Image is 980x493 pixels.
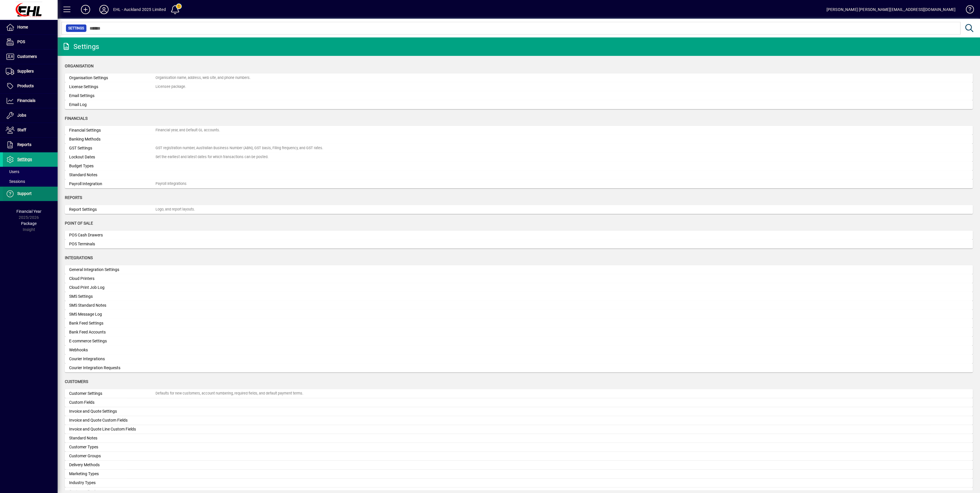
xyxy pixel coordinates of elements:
[69,285,156,291] div: Cloud Print Job Log
[65,221,93,225] span: Point of Sale
[17,98,35,103] span: Financials
[76,4,95,15] button: Add
[3,94,58,108] a: Financials
[65,379,88,384] span: Customers
[3,108,58,123] a: Jobs
[3,35,58,49] a: POS
[65,91,973,100] a: Email Settings
[65,469,973,478] a: Marketing Types
[826,5,956,14] div: [PERSON_NAME] [PERSON_NAME][EMAIL_ADDRESS][DOMAIN_NAME]
[17,54,37,59] span: Customers
[65,452,973,460] a: Customer Groups
[65,283,973,292] a: Cloud Print Job Log
[69,267,156,273] div: General Integration Settings
[69,320,156,326] div: Bank Feed Settings
[65,64,94,68] span: Organisation
[62,42,99,51] div: Settings
[69,444,156,450] div: Customer Types
[65,265,973,274] a: General Integration Settings
[16,209,41,214] span: Financial Year
[156,391,303,396] div: Defaults for new customers, account numbering, required fields, and default payment terms.
[156,128,220,133] div: Financial year, and Default GL accounts.
[65,135,973,144] a: Banking Methods
[65,153,973,162] a: Lockout DatesSet the earliest and latest dates for which transactions can be posted.
[65,407,973,416] a: Invoice and Quote Settings
[65,363,973,372] a: Courier Integration Requests
[17,113,26,117] span: Jobs
[17,39,25,44] span: POS
[65,478,973,487] a: Industry Types
[69,127,156,133] div: Financial Settings
[156,154,268,160] div: Set the earliest and latest dates for which transactions can be posted.
[69,471,156,477] div: Marketing Types
[65,301,973,310] a: SMS Standard Notes
[69,232,156,238] div: POS Cash Drawers
[69,163,156,169] div: Budget Types
[3,64,58,79] a: Suppliers
[17,142,31,147] span: Reports
[69,181,156,187] div: Payroll Integration
[65,231,973,240] a: POS Cash Drawers
[3,123,58,137] a: Staff
[65,144,973,153] a: GST SettingsGST registration number, Australian Business Number (ABN), GST basis, Filing frequenc...
[69,399,156,405] div: Custom Fields
[69,347,156,353] div: Webhooks
[3,187,58,201] a: Support
[65,126,973,135] a: Financial SettingsFinancial year, and Default GL accounts.
[17,69,34,73] span: Suppliers
[69,435,156,441] div: Standard Notes
[65,205,973,214] a: Report SettingsLogo, and report layouts.
[17,191,32,196] span: Support
[17,157,32,162] span: Settings
[65,389,973,398] a: Customer SettingsDefaults for new customers, account numbering, required fields, and default paym...
[65,116,88,121] span: Financials
[156,207,195,212] div: Logo, and report layouts.
[17,25,28,29] span: Home
[961,1,973,20] a: Knowledge Base
[6,169,19,174] span: Users
[65,443,973,452] a: Customer Types
[156,181,187,187] div: Payroll Integrations
[156,84,186,90] div: Licensee package.
[69,462,156,468] div: Delivery Methods
[3,79,58,93] a: Products
[69,172,156,178] div: Standard Notes
[65,195,82,200] span: Reports
[69,136,156,142] div: Banking Methods
[3,50,58,64] a: Customers
[68,25,84,31] span: Settings
[65,73,973,82] a: Organisation SettingsOrganisation name, address, web site, and phone numbers.
[69,311,156,317] div: SMS Message Log
[69,206,156,213] div: Report Settings
[69,408,156,414] div: Invoice and Quote Settings
[69,84,156,90] div: License Settings
[69,329,156,335] div: Bank Feed Accounts
[69,154,156,160] div: Lockout Dates
[65,82,973,91] a: License SettingsLicensee package.
[156,75,251,81] div: Organisation name, address, web site, and phone numbers.
[65,274,973,283] a: Cloud Printers
[65,179,973,188] a: Payroll IntegrationPayroll Integrations
[65,319,973,328] a: Bank Feed Settings
[69,93,156,99] div: Email Settings
[17,84,34,88] span: Products
[65,162,973,170] a: Budget Types
[3,167,58,177] a: Users
[69,453,156,459] div: Customer Groups
[65,398,973,407] a: Custom Fields
[69,302,156,308] div: SMS Standard Notes
[65,425,973,434] a: Invoice and Quote Line Custom Fields
[113,5,166,14] div: EHL - Auckland 2025 Limited
[65,416,973,425] a: Invoice and Quote Custom Fields
[69,102,156,108] div: Email Log
[65,310,973,319] a: SMS Message Log
[21,221,37,226] span: Package
[69,145,156,151] div: GST Settings
[65,240,973,249] a: POS Terminals
[65,346,973,354] a: Webhooks
[65,434,973,443] a: Standard Notes
[69,417,156,423] div: Invoice and Quote Custom Fields
[69,75,156,81] div: Organisation Settings
[65,337,973,346] a: E-commerce Settings
[65,328,973,337] a: Bank Feed Accounts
